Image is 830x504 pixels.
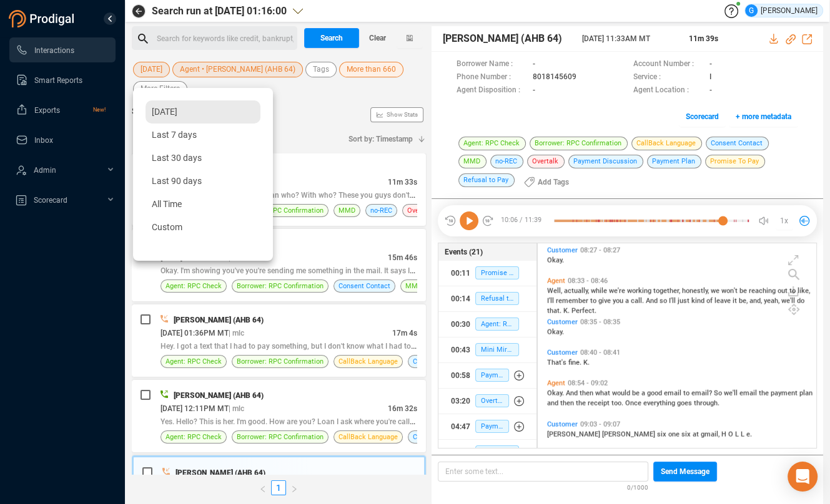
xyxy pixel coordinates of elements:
li: Inbox [9,127,116,152]
div: [PERSON_NAME] (AHB 64)[DATE] 02:02PM MT| mlc15m 46sOkay. I'm showing you've you're sending me som... [132,229,426,301]
span: left [259,485,267,493]
span: good [647,389,664,397]
span: Exports [34,106,60,115]
span: Agent • [PERSON_NAME] (AHB 64) [180,62,295,77]
span: [DATE] [141,62,162,77]
span: Okay. [547,389,566,397]
span: Last 7 days [152,130,197,140]
span: O [728,430,735,439]
img: prodigal-logo [9,10,77,27]
span: we [711,287,721,295]
button: More than 660 [339,62,403,77]
span: - [709,58,712,71]
span: Okay. I'm showing you've you're sending me something in the mail. It says I owe fourteen hundred and [161,265,500,275]
div: 08:02 [451,442,470,462]
span: Service : [633,71,703,84]
span: do [797,297,804,305]
span: MMD [405,280,422,292]
span: Hey. I got a text that I had to pay something, but I don't know what I had to pay. Due you need the [161,341,487,351]
button: 00:14Refusal to Pay [438,286,536,311]
span: email? [691,389,714,397]
span: no-REC [490,155,523,168]
span: Tags [313,62,329,77]
span: 09:03 - 09:07 [578,420,623,429]
span: Agent Disposition : [457,84,526,97]
span: a [625,297,631,305]
span: Agent: RPC Check [475,317,519,331]
span: Borrower: RPC Confirmation [237,205,324,216]
span: L [735,430,741,439]
span: [PERSON_NAME] (AHB 64) [443,31,562,46]
span: Agent: RPC Check [166,356,222,367]
span: six [681,430,693,439]
span: to [590,297,598,305]
span: the [576,399,588,407]
span: - [533,84,535,97]
span: no-REC [370,205,392,216]
span: More than 660 [347,62,396,77]
span: so [660,297,669,305]
span: [PERSON_NAME] (AHB 64) [174,391,264,400]
button: 00:43Mini Miranda [438,337,536,362]
span: 16m 32s [388,404,417,413]
button: 00:30Agent: RPC Check [438,312,536,337]
li: Exports [9,97,116,122]
span: Perfect. [571,307,596,315]
span: Consent Contact [413,356,465,367]
span: Send Message [661,462,709,482]
span: receipt [588,399,611,407]
button: right [286,480,302,495]
span: Account Number : [633,58,703,71]
span: Agent: RPC Check [166,280,222,292]
span: K. [583,359,590,367]
button: 08:02Consent Contact [438,440,536,465]
span: All Time [152,199,182,209]
span: Add Tags [538,172,569,192]
span: 08:33 - 08:46 [565,277,610,285]
a: Inbox [16,127,106,152]
span: Last 30 days [152,153,202,163]
span: So [714,389,724,397]
span: MMD [338,205,355,216]
span: and, [749,297,764,305]
span: while [591,287,609,295]
button: Scorecard [679,107,726,127]
span: reaching [749,287,778,295]
span: CallBack Language [338,356,398,367]
span: Agent Location : [633,84,703,97]
span: e. [746,430,752,439]
span: [DATE] 01:36PM MT [161,329,229,337]
li: Next Page [286,480,302,495]
span: [DATE] 11:33AM MT [582,33,673,44]
span: Agent: RPC Check [166,431,222,443]
span: too. [611,399,625,407]
span: give [598,297,613,305]
span: Borrower: RPC Confirmation [237,280,324,292]
span: Interactions [34,46,74,55]
div: 03:20 [451,391,470,411]
span: And [566,389,580,397]
span: And [646,297,660,305]
span: CallBack Language [631,137,702,150]
a: Smart Reports [16,67,106,92]
li: 1 [271,480,286,495]
div: [PERSON_NAME] (AHB 64)[DATE] 01:36PM MT| mlc17m 4sHey. I got a text that I had to pay something, ... [132,304,426,377]
span: fine. [568,359,583,367]
div: 00:11 [451,263,470,283]
button: + more metadata [729,107,798,127]
span: Borrower: RPC Confirmation [237,431,324,443]
span: together, [653,287,682,295]
button: Agent • [PERSON_NAME] (AHB 64) [172,62,303,77]
span: Phone Number : [457,71,526,84]
span: [PERSON_NAME] (AHB 64) [174,316,264,324]
span: honestly, [682,287,711,295]
span: 11m 39s [689,34,718,43]
button: [DATE] [133,62,170,77]
span: Borrower: RPC Confirmation [530,137,628,150]
span: K. [563,307,571,315]
span: 08:27 - 08:27 [578,246,623,254]
span: [DATE] 12:11PM MT [161,404,229,413]
span: H [721,430,728,439]
span: Smart Reports [34,76,82,85]
button: Sort by: Timestamp [341,129,426,149]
